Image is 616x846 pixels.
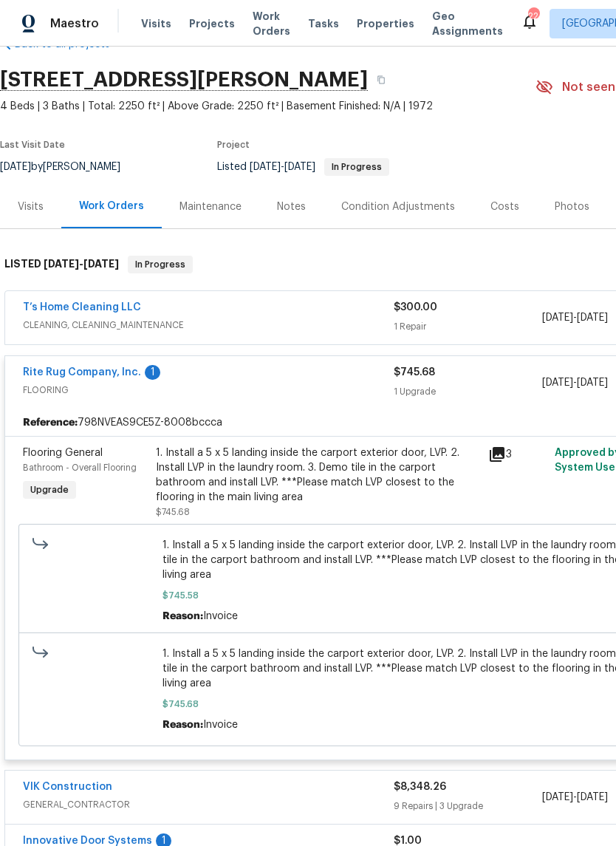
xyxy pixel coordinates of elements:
span: Properties [357,16,414,31]
span: [DATE] [577,378,608,388]
span: In Progress [129,257,191,272]
div: Visits [18,199,44,214]
span: CLEANING, CLEANING_MAINTENANCE [23,318,394,332]
div: 1 Repair [394,319,542,334]
div: 3 [488,446,546,463]
span: Invoice [203,720,238,730]
h6: LISTED [4,256,119,273]
a: Innovative Door Systems [23,836,152,846]
span: [DATE] [542,313,573,323]
span: - [44,259,119,269]
span: Geo Assignments [432,9,503,38]
span: Listed [217,162,389,172]
div: Maintenance [179,199,242,214]
span: [DATE] [577,313,608,323]
span: Work Orders [253,9,290,38]
div: Work Orders [79,199,144,214]
span: Upgrade [24,482,75,497]
span: Reason: [162,720,203,730]
span: Project [217,140,250,149]
span: $300.00 [394,302,437,313]
div: Condition Adjustments [341,199,455,214]
a: VIK Construction [23,782,112,792]
span: Maestro [50,16,99,31]
span: - [542,790,608,805]
span: Flooring General [23,448,103,458]
span: - [542,375,608,390]
span: - [542,310,608,325]
span: [DATE] [284,162,315,172]
span: [DATE] [83,259,119,269]
span: FLOORING [23,383,394,398]
div: 22 [528,9,538,24]
div: Notes [277,199,306,214]
span: GENERAL_CONTRACTOR [23,797,394,812]
span: Visits [141,16,171,31]
div: 1. Install a 5 x 5 landing inside the carport exterior door, LVP. 2. Install LVP in the laundry r... [156,446,479,505]
span: [DATE] [542,378,573,388]
span: - [250,162,315,172]
span: Invoice [203,611,238,621]
span: Reason: [162,611,203,621]
span: $1.00 [394,836,422,846]
div: 1 [145,365,160,380]
span: $8,348.26 [394,782,446,792]
b: Reference: [23,415,78,430]
span: Bathroom - Overall Flooring [23,463,137,472]
a: Rite Rug Company, Inc. [23,367,141,378]
div: Costs [490,199,519,214]
span: [DATE] [542,792,573,802]
div: Photos [555,199,589,214]
div: 1 Upgrade [394,384,542,399]
span: Projects [189,16,235,31]
span: $745.68 [394,367,435,378]
span: Tasks [308,18,339,29]
span: $745.68 [156,508,190,516]
span: [DATE] [44,259,79,269]
span: In Progress [326,163,388,171]
a: T’s Home Cleaning LLC [23,302,141,313]
span: [DATE] [250,162,281,172]
button: Copy Address [368,66,394,93]
span: [DATE] [577,792,608,802]
div: 9 Repairs | 3 Upgrade [394,799,542,813]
